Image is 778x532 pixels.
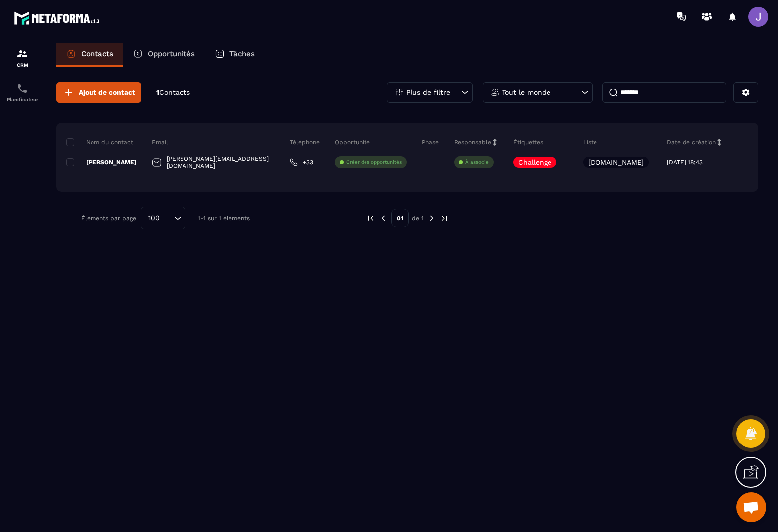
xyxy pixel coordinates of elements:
[159,89,190,96] span: Contacts
[290,158,313,166] a: +33
[141,207,185,229] div: Search for option
[229,49,255,58] p: Tâches
[502,89,550,96] p: Tout le monde
[736,492,766,522] div: Ouvrir le chat
[454,138,491,146] p: Responsable
[406,89,450,96] p: Plus de filtre
[440,214,449,222] img: next
[346,159,402,166] p: Créer des opportunités
[2,41,42,75] a: formationformationCRM
[379,214,388,222] img: prev
[290,138,320,146] p: Téléphone
[583,138,597,146] p: Liste
[2,97,42,102] p: Planificateur
[513,138,543,146] p: Étiquettes
[79,88,135,97] span: Ajout de contact
[163,213,172,223] input: Search for option
[66,138,133,146] p: Nom du contact
[427,214,436,222] img: next
[588,159,644,166] p: [DOMAIN_NAME]
[81,49,113,58] p: Contacts
[123,43,205,67] a: Opportunités
[56,82,141,103] button: Ajout de contact
[465,159,489,166] p: À associe
[81,215,136,222] p: Éléments par page
[366,214,375,222] img: prev
[56,43,123,67] a: Contacts
[667,159,703,166] p: [DATE] 18:43
[14,9,103,27] img: logo
[145,213,163,223] span: 100
[412,214,424,222] p: de 1
[66,158,137,166] p: [PERSON_NAME]
[16,83,28,94] img: scheduler
[152,138,168,146] p: Email
[518,159,551,166] p: Challenge
[148,49,195,58] p: Opportunités
[205,43,265,67] a: Tâches
[156,88,190,97] p: 1
[422,138,439,146] p: Phase
[335,138,370,146] p: Opportunité
[2,75,42,110] a: schedulerschedulerPlanificateur
[198,215,250,222] p: 1-1 sur 1 éléments
[2,62,42,68] p: CRM
[16,48,28,60] img: formation
[667,138,716,146] p: Date de création
[391,209,409,227] p: 01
